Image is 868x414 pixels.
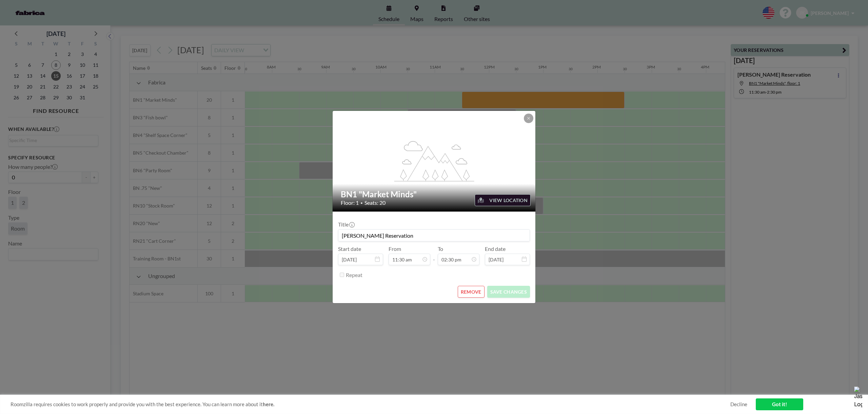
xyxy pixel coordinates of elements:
[341,199,359,206] span: Floor: 1
[438,245,443,252] label: To
[730,401,747,408] a: Decline
[485,245,506,252] label: End date
[458,286,485,298] button: REMOVE
[364,199,386,206] span: Seats: 20
[475,194,531,206] button: VIEW LOCATION
[433,248,435,263] span: -
[394,140,474,181] g: flex-grow: 1.2;
[756,398,803,410] a: Got it!
[389,245,401,252] label: From
[338,230,530,241] input: (No title)
[341,189,528,199] h2: BN1 "Market Minds"
[338,245,361,252] label: Start date
[263,401,274,407] a: here.
[11,401,730,408] span: Roomzilla requires cookies to work properly and provide you with the best experience. You can lea...
[487,286,530,298] button: SAVE CHANGES
[360,200,363,205] span: •
[338,221,354,228] label: Title
[346,272,362,278] label: Repeat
